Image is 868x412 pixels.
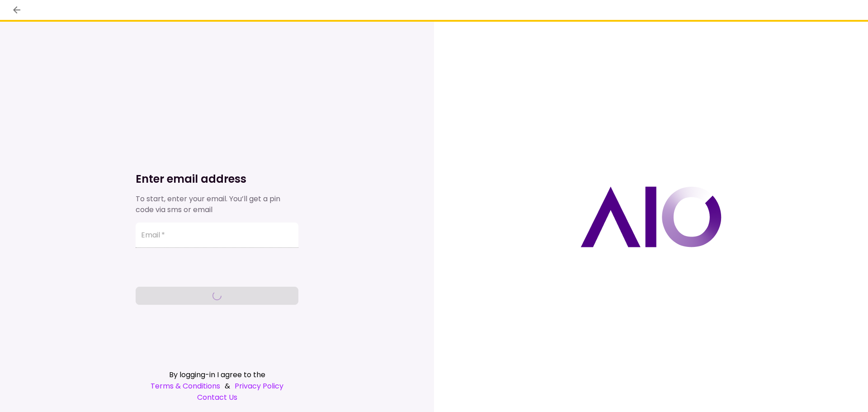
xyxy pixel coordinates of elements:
div: To start, enter your email. You’ll get a pin code via sms or email [136,194,298,215]
div: & [136,380,298,392]
a: Privacy Policy [235,380,283,392]
img: AIO logo [580,186,722,247]
div: By logging-in I agree to the [136,369,298,380]
button: back [9,2,24,18]
a: Terms & Conditions [151,380,220,392]
h1: Enter email address [136,172,298,186]
a: Contact Us [136,392,298,403]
